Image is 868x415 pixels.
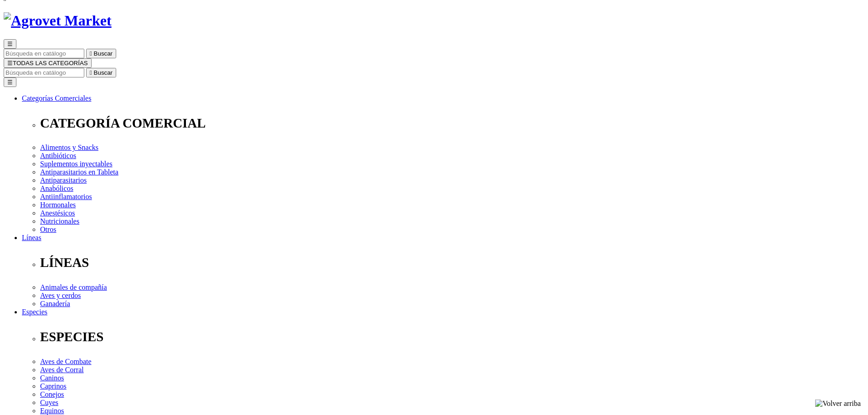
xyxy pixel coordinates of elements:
[40,217,79,225] a: Nutricionales
[40,300,70,307] a: Ganadería
[90,50,92,57] i: 
[7,60,13,67] span: ☰
[4,12,112,29] img: Agrovet Market
[4,39,16,49] button: ☰
[40,399,58,406] a: Cuyes
[40,255,864,270] p: LÍNEAS
[40,160,113,168] a: Suplementos inyectables
[40,225,56,233] a: Otros
[40,184,73,192] a: Anabólicos
[86,49,116,58] button:  Buscar
[40,168,118,176] a: Antiparasitarios en Tableta
[40,329,864,344] p: ESPECIES
[4,77,16,87] button: ☰
[94,69,113,76] span: Buscar
[22,234,41,241] a: Líneas
[40,374,64,382] a: Caninos
[22,94,91,102] a: Categorías Comerciales
[40,366,84,374] a: Aves de Corral
[40,193,92,200] a: Antiinflamatorios
[40,382,67,390] a: Caprinos
[86,68,116,77] button:  Buscar
[40,201,76,209] a: Hormonales
[94,50,113,57] span: Buscar
[4,68,84,77] input: Buscar
[40,283,107,291] a: Animales de compañía
[40,292,81,299] a: Aves y cerdos
[40,176,87,184] a: Antiparasitarios
[815,400,861,408] img: Volver arriba
[40,143,98,151] a: Alimentos y Snacks
[40,152,76,159] a: Antibióticos
[40,358,92,365] a: Aves de Combate
[40,209,75,217] a: Anestésicos
[22,308,47,316] a: Especies
[7,41,13,47] span: ☰
[40,407,64,415] a: Equinos
[4,58,92,68] button: ☰TODAS LAS CATEGORÍAS
[90,69,92,76] i: 
[40,116,864,131] p: CATEGORÍA COMERCIAL
[4,49,84,58] input: Buscar
[40,390,64,398] a: Conejos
